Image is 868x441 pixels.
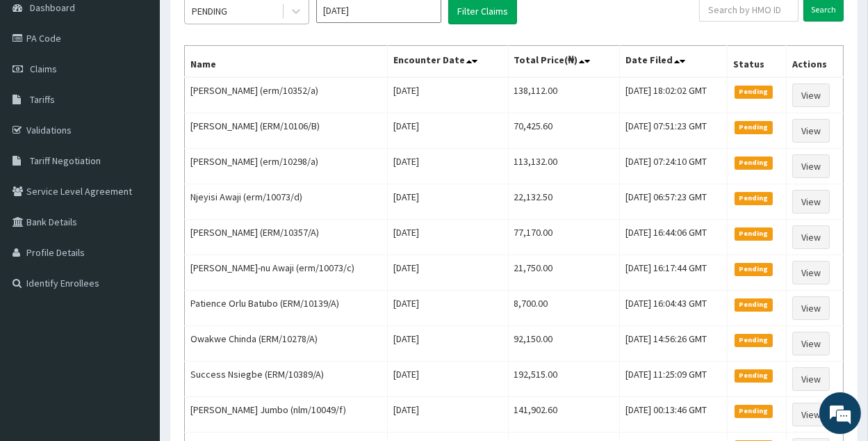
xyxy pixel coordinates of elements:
th: Actions [786,46,843,78]
td: [DATE] 14:56:26 GMT [620,326,728,362]
span: Pending [735,121,773,134]
span: Pending [735,227,773,240]
td: [PERSON_NAME]-nu Awaji (erm/10073/c) [185,255,388,291]
td: 8,700.00 [508,291,620,326]
td: [DATE] 16:04:43 GMT [620,291,728,326]
td: [DATE] [388,220,508,255]
span: Pending [735,192,773,205]
td: 141,902.60 [508,397,620,433]
td: [PERSON_NAME] (ERM/10357/A) [185,220,388,255]
td: [DATE] [388,362,508,397]
a: View [792,119,830,143]
td: 77,170.00 [508,220,620,255]
td: Success Nsiegbe (ERM/10389/A) [185,362,388,397]
td: [DATE] 07:24:10 GMT [620,149,728,184]
a: View [792,190,830,214]
a: View [792,261,830,284]
span: Pending [735,369,773,382]
td: [DATE] [388,326,508,362]
td: [DATE] [388,291,508,326]
td: 21,750.00 [508,255,620,291]
img: d_794563401_company_1708531726252_794563401 [26,70,56,104]
td: [PERSON_NAME] (ERM/10106/B) [185,113,388,149]
td: [DATE] [388,149,508,184]
th: Status [727,46,786,78]
td: 92,150.00 [508,326,620,362]
span: Tariff Negotiation [30,154,101,167]
td: 138,112.00 [508,77,620,113]
a: View [792,296,830,320]
td: Njeyisi Awaji (erm/10073/d) [185,184,388,220]
td: 22,132.50 [508,184,620,220]
th: Total Price(₦) [508,46,620,78]
td: [PERSON_NAME] Jumbo (nlm/10049/f) [185,397,388,433]
span: Pending [735,86,773,98]
td: Owakwe Chinda (ERM/10278/A) [185,326,388,362]
td: [DATE] 11:25:09 GMT [620,362,728,397]
td: [DATE] [388,77,508,113]
a: View [792,403,830,426]
td: [DATE] 00:13:46 GMT [620,397,728,433]
a: View [792,83,830,107]
a: View [792,225,830,249]
span: Pending [735,405,773,417]
span: Pending [735,334,773,346]
td: Patience Orlu Batubo (ERM/10139/A) [185,291,388,326]
td: [DATE] [388,397,508,433]
a: View [792,154,830,178]
td: 113,132.00 [508,149,620,184]
td: [DATE] 07:51:23 GMT [620,113,728,149]
div: PENDING [192,4,227,18]
span: We're online! [81,132,192,273]
td: [DATE] 06:57:23 GMT [620,184,728,220]
td: 70,425.60 [508,113,620,149]
td: [DATE] 16:44:06 GMT [620,220,728,255]
span: Pending [735,157,773,169]
td: [DATE] [388,113,508,149]
th: Encounter Date [388,46,508,78]
a: View [792,332,830,355]
td: [DATE] 16:17:44 GMT [620,255,728,291]
td: 192,515.00 [508,362,620,397]
span: Dashboard [30,1,75,14]
textarea: Type your message and hit 'Enter' [7,294,265,342]
td: [DATE] [388,184,508,220]
a: View [792,367,830,391]
span: Tariffs [30,93,55,106]
th: Name [185,46,388,78]
th: Date Filed [620,46,728,78]
td: [PERSON_NAME] (erm/10298/a) [185,149,388,184]
td: [DATE] [388,255,508,291]
td: [DATE] 18:02:02 GMT [620,77,728,113]
div: Minimize live chat window [228,7,261,40]
span: Pending [735,298,773,311]
td: [PERSON_NAME] (erm/10352/a) [185,77,388,113]
span: Pending [735,263,773,275]
div: Chat with us now [72,78,234,96]
span: Claims [30,63,57,75]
